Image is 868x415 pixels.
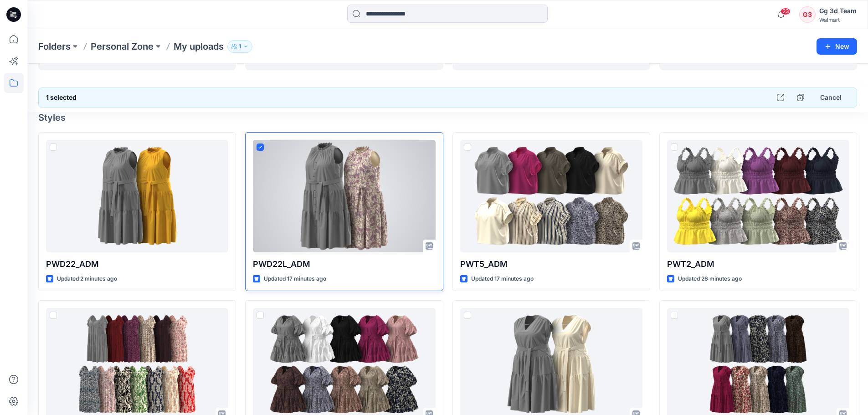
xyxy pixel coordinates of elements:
[239,41,241,51] p: 1
[227,40,252,53] button: 1
[678,274,742,284] p: Updated 26 minutes ago
[471,274,534,284] p: Updated 17 minutes ago
[667,258,849,271] p: PWT2_ADM
[781,8,791,15] span: 23
[46,258,228,271] p: PWD22_ADM
[91,40,154,53] a: Personal Zone
[817,38,857,55] button: New
[460,258,642,271] p: PWT5_ADM
[174,40,224,53] p: My uploads
[38,112,857,123] h4: Styles
[38,40,71,53] a: Folders
[819,16,857,23] div: Walmart
[253,258,435,271] p: PWD22L_ADM
[819,5,857,16] div: Gg 3d Team
[57,274,117,284] p: Updated 2 minutes ago
[799,6,816,23] div: G3
[264,274,326,284] p: Updated 17 minutes ago
[812,89,849,106] button: Cancel
[46,92,77,103] h6: 1 selected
